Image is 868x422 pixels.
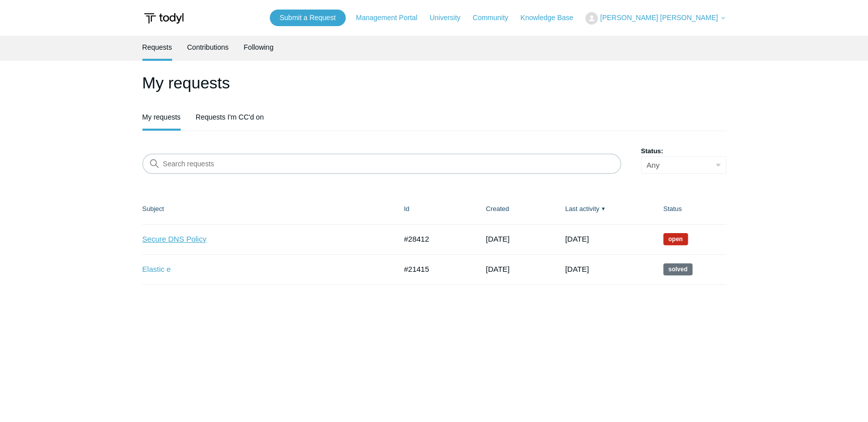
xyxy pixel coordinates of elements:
[600,14,718,22] span: [PERSON_NAME] [PERSON_NAME]
[394,224,476,254] td: #28412
[142,36,172,59] a: Requests
[472,13,518,23] a: Community
[142,154,621,174] input: Search requests
[187,36,229,59] a: Contributions
[565,235,589,243] time: 09/26/2025, 09:02
[663,233,688,245] span: We are working on a response for you
[663,263,692,275] span: This request has been solved
[486,205,509,213] a: Created
[641,146,726,156] label: Status:
[520,13,583,23] a: Knowledge Base
[429,13,470,23] a: University
[142,9,185,28] img: Todyl Support Center Help Center home page
[142,194,394,224] th: Subject
[196,105,264,129] a: Requests I'm CC'd on
[270,10,346,26] a: Submit a Request
[565,205,599,213] a: Last activity▼
[486,235,509,243] time: 09/25/2025, 13:05
[142,234,381,245] a: Secure DNS Policy
[601,205,606,213] span: ▼
[356,13,427,23] a: Management Portal
[565,265,589,273] time: 12/16/2024, 17:02
[142,71,726,95] h1: My requests
[653,194,726,224] th: Status
[394,254,476,284] td: #21415
[244,36,273,59] a: Following
[486,265,509,273] time: 11/15/2024, 15:18
[394,194,476,224] th: Id
[585,12,726,25] button: [PERSON_NAME] [PERSON_NAME]
[142,105,181,129] a: My requests
[142,264,381,275] a: Elastic e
